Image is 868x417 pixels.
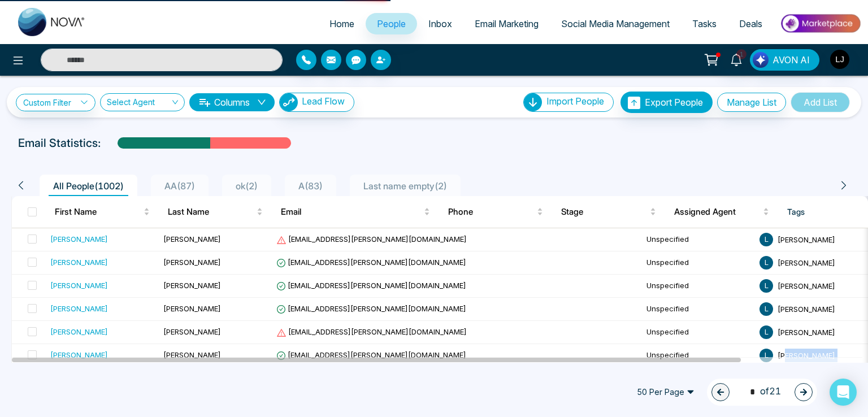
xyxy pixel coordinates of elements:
span: First Name [55,205,141,219]
span: [PERSON_NAME] [778,350,835,359]
span: [PERSON_NAME] [778,327,835,336]
a: Custom Filter [16,94,96,111]
span: ok ( 2 ) [231,180,262,192]
span: Assigned Agent [674,205,761,219]
th: First Name [46,196,159,228]
span: Social Media Management [561,18,670,29]
span: 50 Per Page [629,383,702,401]
span: Export People [645,97,703,108]
span: [EMAIL_ADDRESS][PERSON_NAME][DOMAIN_NAME] [276,258,466,267]
span: L [759,256,773,270]
a: Deals [728,13,774,34]
span: [PERSON_NAME] [163,281,221,290]
span: [EMAIL_ADDRESS][PERSON_NAME][DOMAIN_NAME] [276,234,467,244]
div: [PERSON_NAME] [50,280,108,291]
button: Export People [620,92,713,113]
span: People [377,18,406,29]
span: Email Marketing [475,18,539,29]
a: Lead FlowLead Flow [275,93,354,112]
td: Unspecified [642,298,755,321]
span: Phone [448,205,535,219]
span: L [759,233,773,246]
span: [PERSON_NAME] [778,304,835,313]
button: AVON AI [750,49,819,71]
span: AVON AI [772,53,810,67]
a: Social Media Management [550,13,681,34]
th: Phone [439,196,552,228]
th: Assigned Agent [665,196,778,228]
td: Unspecified [642,321,755,344]
a: Inbox [417,13,463,34]
button: Lead Flow [279,93,354,112]
span: Lead Flow [302,95,345,107]
span: [EMAIL_ADDRESS][PERSON_NAME][DOMAIN_NAME] [276,304,466,313]
div: [PERSON_NAME] [50,257,108,268]
span: Last name empty ( 2 ) [359,180,452,192]
span: 1 [736,49,747,59]
th: Email [272,196,439,228]
img: Nova CRM Logo [18,8,86,36]
div: Open Intercom Messenger [830,379,857,406]
span: [PERSON_NAME] [778,234,835,244]
a: Home [318,13,366,34]
a: People [366,13,417,34]
span: L [759,279,773,293]
span: down [257,98,266,107]
span: of 21 [743,384,781,399]
th: Last Name [159,196,272,228]
span: [PERSON_NAME] [163,234,221,244]
div: [PERSON_NAME] [50,233,108,245]
span: A ( 83 ) [294,180,327,192]
span: [PERSON_NAME] [163,304,221,313]
button: Columnsdown [189,93,275,111]
span: [PERSON_NAME] [163,327,221,336]
span: Import People [546,95,604,107]
a: Tasks [681,13,728,34]
td: Unspecified [642,251,755,275]
button: Manage List [717,93,786,112]
a: Email Marketing [463,13,550,34]
a: 1 [723,49,750,69]
span: All People ( 1002 ) [49,180,128,192]
span: [PERSON_NAME] [778,258,835,267]
span: [EMAIL_ADDRESS][PERSON_NAME][DOMAIN_NAME] [276,350,466,359]
span: Home [329,18,354,29]
div: [PERSON_NAME] [50,326,108,337]
span: [PERSON_NAME] [163,350,221,359]
img: User Avatar [830,50,849,69]
span: Inbox [428,18,452,29]
img: Market-place.gif [779,11,861,36]
span: Deals [739,18,762,29]
span: L [759,349,773,362]
span: [EMAIL_ADDRESS][PERSON_NAME][DOMAIN_NAME] [276,327,467,336]
span: Tasks [692,18,717,29]
span: L [759,325,773,339]
div: [PERSON_NAME] [50,349,108,360]
p: Email Statistics: [18,134,101,151]
span: Email [281,205,422,219]
td: Unspecified [642,344,755,367]
td: Unspecified [642,275,755,298]
span: [PERSON_NAME] [778,281,835,290]
img: Lead Flow [753,52,769,68]
div: [PERSON_NAME] [50,303,108,314]
span: [PERSON_NAME] [163,258,221,267]
td: Unspecified [642,228,755,251]
span: Last Name [168,205,254,219]
img: Lead Flow [280,93,298,111]
span: L [759,302,773,316]
span: AA ( 87 ) [160,180,199,192]
span: [EMAIL_ADDRESS][PERSON_NAME][DOMAIN_NAME] [276,281,466,290]
span: Stage [561,205,648,219]
th: Stage [552,196,665,228]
